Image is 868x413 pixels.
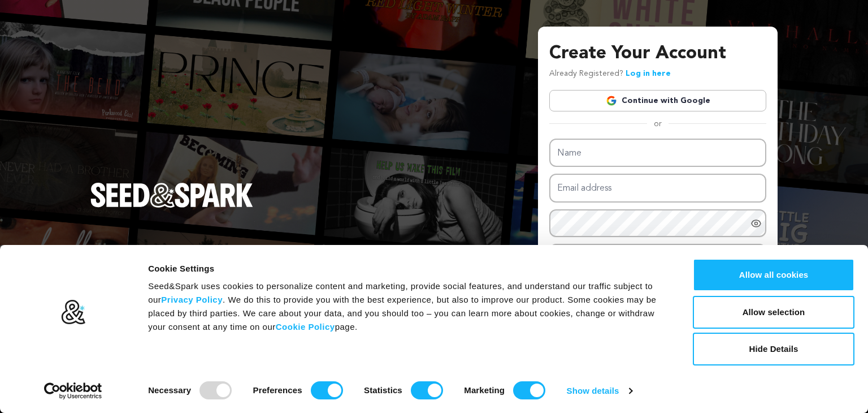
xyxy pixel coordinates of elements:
a: Show password as plain text. Warning: this will display your password on the screen. [750,218,762,229]
strong: Preferences [253,385,302,395]
button: Allow selection [693,296,854,329]
button: Hide Details [693,333,854,365]
input: Email address [549,174,766,203]
strong: Statistics [364,385,402,395]
a: Seed&Spark Homepage [90,183,253,230]
legend: Consent Selection [147,377,148,377]
strong: Marketing [464,385,505,395]
button: Allow all cookies [693,259,854,291]
img: logo [60,299,86,325]
img: Seed&Spark Logo [90,183,253,208]
img: Google logo [606,95,617,106]
a: Show details [567,382,632,399]
a: Continue with Google [549,90,766,111]
p: Already Registered? [549,67,671,81]
input: Name [549,139,766,167]
span: or [647,118,669,130]
div: Cookie Settings [148,262,667,276]
a: Cookie Policy [276,322,335,332]
a: Log in here [626,70,671,78]
h3: Create Your Account [549,40,766,67]
a: Privacy Policy [161,295,223,304]
strong: Necessary [148,385,191,395]
div: Seed&Spark uses cookies to personalize content and marketing, provide social features, and unders... [148,279,667,334]
a: Usercentrics Cookiebot - opens in a new window [24,382,123,399]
